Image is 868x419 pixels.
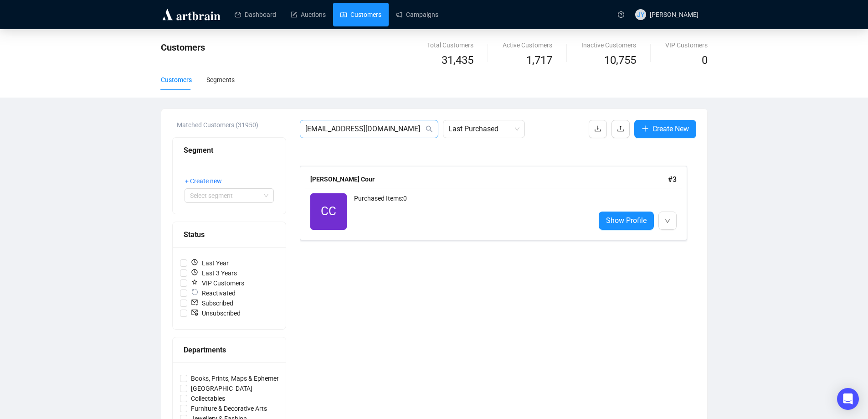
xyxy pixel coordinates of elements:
span: CC [321,202,336,221]
span: 1,717 [526,52,552,69]
div: Status [184,229,275,240]
div: Total Customers [427,40,473,50]
button: + Create new [185,174,229,188]
span: [PERSON_NAME] [650,11,699,18]
span: [GEOGRAPHIC_DATA] [187,383,256,393]
div: [PERSON_NAME] Cour [310,174,668,184]
span: down [665,218,670,224]
span: Last Purchased [448,120,519,138]
a: Dashboard [235,3,276,26]
span: question-circle [618,11,624,18]
span: VIP Customers [187,278,248,288]
span: Subscribed [187,298,237,308]
span: # 3 [668,175,677,184]
input: Search Customer... [305,124,424,134]
a: [PERSON_NAME] Cour#3CCPurchased Items:0Show Profile [300,166,696,240]
div: Purchased Items: 0 [354,193,588,230]
span: Furniture & Decorative Arts [187,403,271,414]
div: Segment [184,145,275,156]
span: JY [637,10,644,20]
span: plus [642,125,649,132]
span: Last 3 Years [187,268,241,278]
span: 10,755 [604,52,636,69]
a: Customers [340,3,381,26]
div: Departments [184,344,275,356]
span: 31,435 [442,52,473,69]
div: Customers [161,75,192,85]
span: Collectables [187,393,229,403]
div: Matched Customers (31950) [177,120,286,130]
span: Unsubscribed [187,308,244,318]
span: Show Profile [606,215,647,226]
span: Reactivated [187,288,239,298]
span: download [594,125,601,132]
div: Inactive Customers [581,40,636,50]
div: Active Customers [503,40,552,50]
div: Open Intercom Messenger [837,388,859,410]
span: + Create new [185,176,222,186]
img: logo [161,7,222,22]
div: Segments [206,75,235,85]
a: Show Profile [599,212,654,230]
span: search [426,125,433,133]
button: Create New [634,120,696,138]
span: Create New [652,123,689,134]
span: Books, Prints, Maps & Ephemera [187,373,286,383]
span: 0 [702,54,708,67]
span: upload [617,125,624,132]
a: Auctions [291,3,326,26]
span: Customers [161,42,205,53]
div: VIP Customers [665,40,708,50]
a: Campaigns [396,3,438,26]
span: Last Year [187,258,232,268]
